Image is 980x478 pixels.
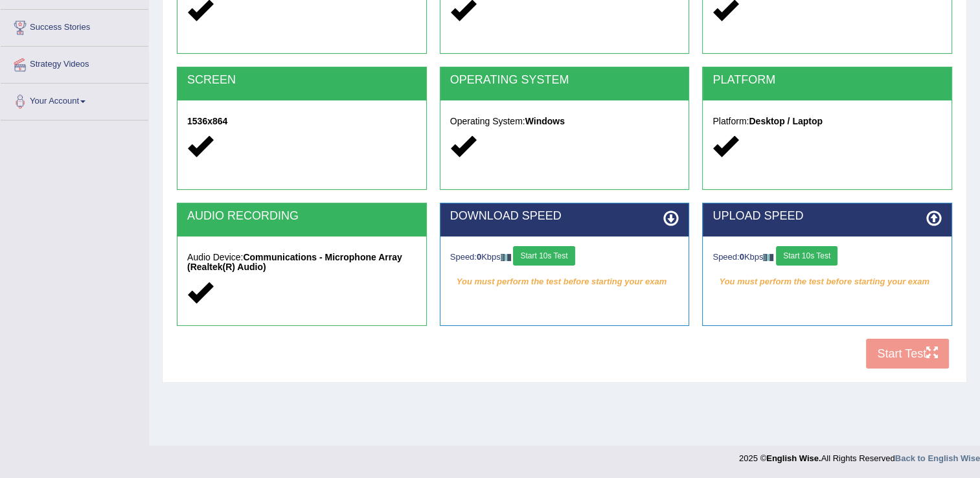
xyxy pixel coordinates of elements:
h2: DOWNLOAD SPEED [450,210,679,223]
strong: 0 [477,252,481,262]
h5: Operating System: [450,117,679,126]
a: Success Stories [1,10,148,42]
h5: Audio Device: [187,253,416,273]
strong: 1536x864 [187,116,227,126]
a: Your Account [1,84,148,116]
h2: OPERATING SYSTEM [450,74,679,87]
em: You must perform the test before starting your exam [712,272,942,291]
img: ajax-loader-fb-connection.gif [501,254,511,261]
div: Speed: Kbps [450,246,679,269]
em: You must perform the test before starting your exam [450,272,679,291]
div: 2025 © All Rights Reserved [739,446,980,464]
h2: UPLOAD SPEED [712,210,942,223]
strong: 0 [740,252,744,262]
strong: English Wise. [766,453,821,463]
h2: SCREEN [187,74,416,87]
strong: Windows [525,116,565,126]
img: ajax-loader-fb-connection.gif [763,254,773,261]
strong: Communications - Microphone Array (Realtek(R) Audio) [187,252,402,272]
button: Start 10s Test [776,246,838,266]
strong: Desktop / Laptop [749,116,823,126]
div: Speed: Kbps [712,246,942,269]
h5: Platform: [712,117,942,126]
h2: PLATFORM [712,74,942,87]
a: Back to English Wise [895,453,980,463]
button: Start 10s Test [513,246,575,266]
a: Strategy Videos [1,47,148,79]
h2: AUDIO RECORDING [187,210,416,223]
